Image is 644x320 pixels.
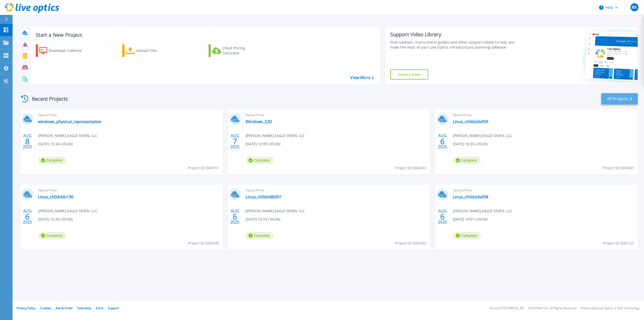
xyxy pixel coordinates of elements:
[56,306,72,310] a: Ads & Email
[38,133,97,138] span: [PERSON_NAME] , EAGLE SEVEN, LLC
[440,215,445,219] span: 6
[40,306,51,310] a: Cookies
[395,240,426,246] span: Project ID: 3005332
[222,46,263,56] div: Cloud Pricing Calculator
[49,46,89,56] div: Download Collector
[23,132,32,151] div: AUG 2025
[38,157,66,164] span: Complete
[209,44,265,57] a: Cloud Pricing Calculator
[122,44,178,57] a: Upload Files
[108,306,119,310] a: Support
[581,307,639,310] li: Powered by Live Optics, a Dell Technology
[38,217,73,222] span: [DATE] 16:20 (-05:00)
[395,165,426,171] span: Project ID: 3006632
[136,46,176,56] div: Upload Files
[246,194,281,199] a: Linux_ch0dsldb007
[246,188,427,193] span: Optical Prime
[25,215,30,219] span: 6
[438,132,447,151] div: AUG 2025
[246,217,280,222] span: [DATE] 15:19 (-05:00)
[246,133,305,138] span: [PERSON_NAME] , EAGLE SEVEN, LLC
[96,306,103,310] a: EULA
[453,208,512,214] span: [PERSON_NAME] , EAGLE SEVEN, LLC
[350,75,374,80] a: View More
[603,165,634,171] span: Project ID: 3005403
[38,119,101,124] a: windows_physical_representative
[440,139,445,144] span: 6
[453,112,635,118] span: Optical Prime
[453,133,512,138] span: [PERSON_NAME] , EAGLE SEVEN, LLC
[246,141,280,147] span: [DATE] 12:09 (-05:00)
[438,207,447,226] div: AUG 2025
[25,139,30,144] span: 8
[246,119,272,124] a: Windows_S2D
[188,240,219,246] span: Project ID: 3005395
[36,44,92,57] a: Download Collector
[246,112,427,118] span: Optical Prime
[453,141,488,147] span: [DATE] 16:33 (-05:00)
[38,232,66,239] span: Complete
[632,5,637,9] span: RR
[38,194,73,199] a: Linux_ch0dsldv190
[233,139,237,144] span: 7
[453,194,488,199] a: Linux_ch0dsldv094
[36,32,374,38] h3: Start a New Project
[233,215,237,219] span: 6
[453,188,635,193] span: Optical Prime
[453,157,481,164] span: Complete
[38,112,220,118] span: Optical Prime
[528,307,576,310] li: © 2025 Dell Inc. All Rights Reserved
[38,141,73,147] span: [DATE] 15:34 (-05:00)
[490,307,524,310] li: Version: [TECHNICAL_ID]
[453,217,488,222] span: [DATE] 14:01 (-05:00)
[23,207,32,226] div: AUG 2025
[453,232,481,239] span: Complete
[246,232,274,239] span: Complete
[246,157,274,164] span: Complete
[17,306,35,310] a: Privacy Policy
[246,208,305,214] span: [PERSON_NAME] , EAGLE SEVEN, LLC
[77,306,91,310] a: Telemetry
[188,165,219,171] span: Project ID: 3008151
[603,240,634,246] span: Project ID: 3005123
[38,188,220,193] span: Optical Prime
[230,132,240,151] div: AUG 2025
[390,69,428,80] a: Explore Now!
[38,208,97,214] span: [PERSON_NAME] , EAGLE SEVEN, LLC
[601,93,638,104] a: All Projects
[19,93,75,105] div: Recent Projects
[453,119,488,124] a: Linux_ch0dsldv059
[230,207,240,226] div: AUG 2025
[390,31,521,38] div: Support Video Library
[390,40,521,50] div: Find tutorials, instructional guides and other support videos to help you make the most of your L...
